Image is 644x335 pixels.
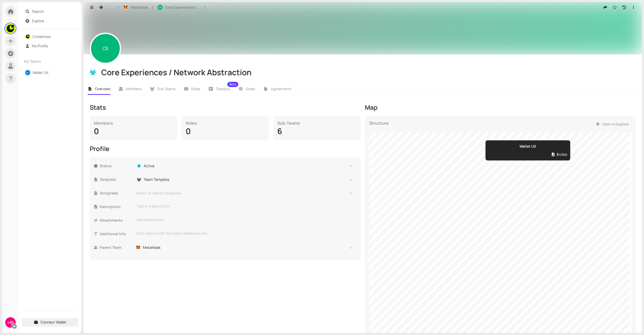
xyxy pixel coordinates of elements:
[136,230,353,236] div: Click here to edit the team's additional info
[90,145,361,153] div: Profile
[110,4,114,10] span: ...
[94,126,173,136] div: 0
[271,86,291,91] span: Agreements
[133,216,357,224] div: Add attachment
[369,120,389,132] div: Structure
[94,120,173,126] div: Members
[191,86,200,91] span: Roles
[32,70,48,75] a: Wallet UX
[159,6,162,9] span: CE
[32,34,51,39] a: Consensys
[216,87,230,91] span: Treasury
[41,319,66,325] span: Connect Wallet
[277,120,357,126] div: Sub-Teams
[136,203,353,209] div: Type in a description
[186,126,265,136] div: 0
[100,177,133,182] span: Template
[8,317,14,328] span: HB
[100,231,133,237] span: Additional Info
[277,126,357,136] div: 6
[143,245,161,250] span: MetaMask
[95,86,110,91] span: Overview
[100,163,133,169] span: Status
[100,190,133,196] span: Assignees
[100,217,133,223] span: Attachments
[186,120,265,126] div: Roles
[100,204,133,210] span: Description
[593,120,632,128] button: Open in Explorer
[5,24,15,33] img: UpR549OQDm.jpeg
[32,18,44,23] a: Explore
[155,3,203,11] button: CECore Experiences / Network Abstraction
[123,5,128,10] img: rJAE7Cl0f.jpeg
[130,4,148,10] span: MetaMask
[32,7,75,16] span: Search
[157,86,176,91] span: Sub Teams
[24,59,67,64] span: My Teams
[100,245,133,250] span: Parent Team
[126,86,142,91] span: Members
[120,3,151,11] button: MetaMask
[22,55,78,67] div: My Teams
[22,318,78,326] button: Connect Wallet
[365,103,636,112] div: Map
[101,67,635,77] div: Core Experiences / Network Abstraction
[108,3,116,11] button: ...
[136,245,140,250] img: rJAE7Cl0f.jpeg
[246,86,255,91] span: Goals
[144,177,169,182] span: Team Template
[602,121,629,127] span: Open in Explorer
[144,163,154,169] span: Active
[32,43,48,48] a: My Profile
[134,190,181,196] span: Select or search assignees
[90,103,361,112] div: Stats
[165,4,200,10] span: Core Experiences / Network Abstraction
[103,33,109,64] span: CE
[227,82,238,87] sup: Beta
